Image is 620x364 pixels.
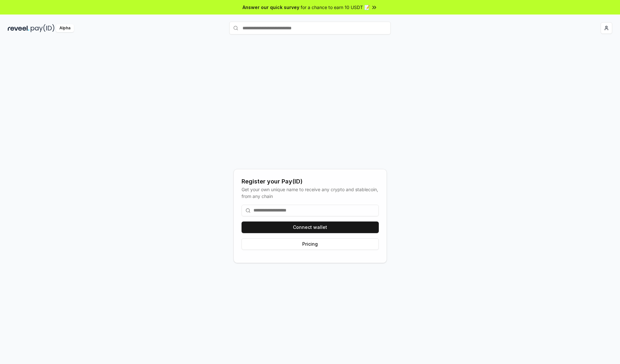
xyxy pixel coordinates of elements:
div: Alpha [56,24,74,32]
img: pay_id [31,24,55,32]
span: for a chance to earn 10 USDT 📝 [301,4,370,11]
button: Pricing [242,238,379,250]
img: reveel_dark [8,24,29,32]
span: Answer our quick survey [243,4,299,11]
button: Connect wallet [242,221,379,233]
div: Get your own unique name to receive any crypto and stablecoin, from any chain [242,186,379,200]
div: Register your Pay(ID) [242,177,379,186]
